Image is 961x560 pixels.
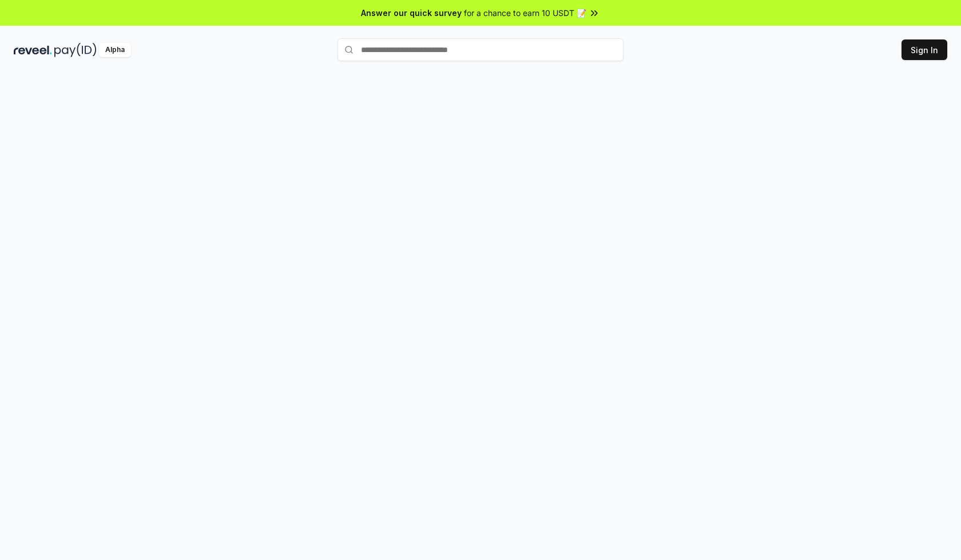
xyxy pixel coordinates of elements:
[14,43,52,57] img: reveel_dark
[99,43,131,57] div: Alpha
[902,39,947,60] button: Sign In
[464,7,586,19] span: for a chance to earn 10 USDT 📝
[361,7,462,19] span: Answer our quick survey
[54,43,97,57] img: pay_id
